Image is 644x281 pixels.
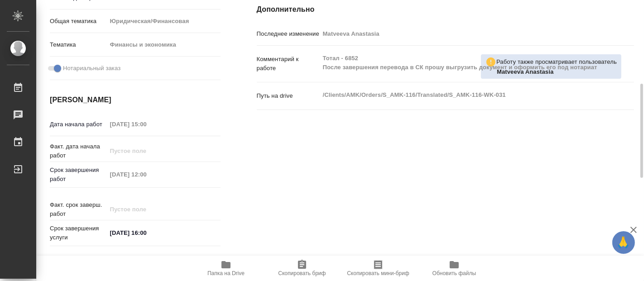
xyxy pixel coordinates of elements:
span: Папка на Drive [207,270,245,276]
h4: [PERSON_NAME] [50,95,221,105]
span: 🙏 [616,233,631,252]
textarea: Тотал - 6852 После завершения перевода в СК прошу выгрузить документ и оформить его под нотариат [320,51,603,75]
p: Последнее изменение [257,29,320,38]
p: Дата начала работ [50,120,107,129]
h4: Дополнительно [257,4,634,15]
input: Пустое поле [320,27,603,40]
span: Нотариальный заказ [63,64,120,73]
p: Комментарий к работе [257,55,320,73]
p: Срок завершения услуги [50,224,107,242]
div: Юридическая/Финансовая [107,14,221,29]
input: Пустое поле [107,144,186,157]
p: Тематика [50,40,107,49]
textarea: /Clients/AMK/Orders/S_AMK-116/Translated/S_AMK-116-WK-031 [320,87,603,103]
p: Факт. дата начала работ [50,142,107,160]
button: Скопировать бриф [264,256,340,281]
span: Скопировать бриф [278,270,326,276]
input: Пустое поле [107,168,186,181]
p: Срок завершения работ [50,166,107,184]
input: Пустое поле [107,118,186,131]
input: Пустое поле [107,203,186,216]
div: Финансы и экономика [107,37,221,52]
button: Папка на Drive [188,256,264,281]
button: 🙏 [612,231,635,254]
span: Скопировать мини-бриф [347,270,409,276]
button: Обновить файлы [416,256,492,281]
input: ✎ Введи что-нибудь [107,226,186,239]
button: Скопировать мини-бриф [340,256,416,281]
span: Обновить файлы [433,270,476,276]
p: Общая тематика [50,17,107,26]
p: Путь на drive [257,91,320,100]
p: Факт. срок заверш. работ [50,200,107,219]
